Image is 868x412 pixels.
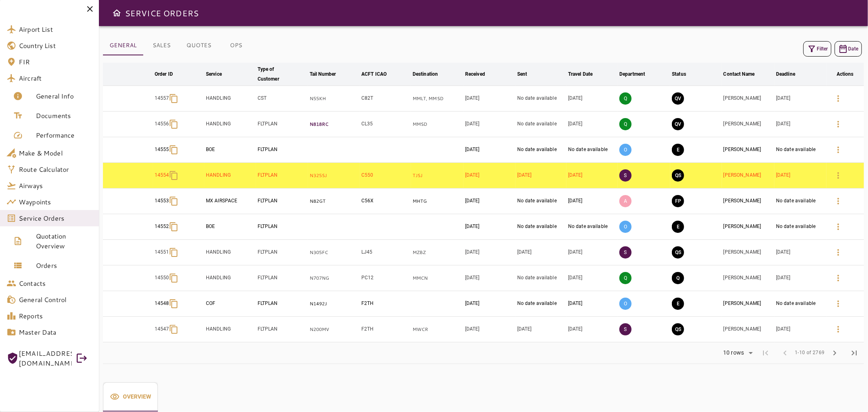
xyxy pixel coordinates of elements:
[360,112,411,137] td: CL35
[310,198,358,205] p: N82GT
[829,243,848,262] button: Details
[568,69,603,79] span: Travel Date
[672,323,684,335] button: QUOTE SENT
[204,86,256,112] td: HANDLING
[619,69,645,79] div: Department
[825,343,844,363] span: Next Page
[19,278,92,288] span: Contacts
[310,326,358,333] p: N200MV
[672,69,686,79] div: Status
[19,197,92,207] span: Waypoints
[310,121,358,128] p: N818RC
[517,69,538,79] span: Sent
[566,112,618,137] td: [DATE]
[155,172,169,179] p: 14554
[774,163,826,188] td: [DATE]
[464,214,516,240] td: [DATE]
[413,95,462,102] p: MMLT, MMSD
[36,261,92,270] span: Orders
[155,121,169,127] p: 14556
[36,231,92,251] span: Quotation Overview
[464,137,516,163] td: [DATE]
[566,240,618,265] td: [DATE]
[722,163,775,188] td: [PERSON_NAME]
[672,246,684,259] button: QUOTE SENT
[258,64,296,84] div: Type of Customer
[206,69,222,79] div: Service
[774,214,826,240] td: No date available
[722,137,775,163] td: [PERSON_NAME]
[516,317,566,342] td: [DATE]
[19,213,92,223] span: Service Orders
[672,195,684,207] button: FINAL PREPARATION
[36,111,92,121] span: Documents
[619,221,632,233] p: O
[619,169,632,182] p: S
[756,343,775,363] span: First Page
[464,163,516,188] td: [DATE]
[774,112,826,137] td: [DATE]
[103,382,158,412] div: basic tabs example
[672,169,684,182] button: QUOTE SENT
[19,57,92,67] span: FIR
[516,265,566,291] td: No date available
[464,317,516,342] td: [DATE]
[36,130,92,140] span: Performance
[19,311,92,321] span: Reports
[256,291,308,317] td: FLTPLAN
[464,86,516,112] td: [DATE]
[310,300,358,307] p: N1492J
[19,295,92,305] span: General Control
[722,112,775,137] td: [PERSON_NAME]
[204,291,256,317] td: COF
[256,163,308,188] td: FLTPLAN
[619,298,632,310] p: O
[256,112,308,137] td: FLTPLAN
[155,223,169,230] p: 14552
[722,214,775,240] td: [PERSON_NAME]
[829,320,848,339] button: Details
[722,188,775,214] td: [PERSON_NAME]
[155,95,169,102] p: 14557
[517,69,527,79] div: Sent
[103,36,254,55] div: basic tabs example
[413,275,462,282] p: MMCN
[829,89,848,108] button: Details
[413,69,448,79] span: Destination
[516,112,566,137] td: No date available
[465,69,496,79] span: Received
[143,36,180,55] button: SALES
[803,41,831,57] button: Filter
[465,69,485,79] div: Received
[413,198,462,205] p: MHTG
[619,92,632,105] p: Q
[672,118,684,130] button: QUOTE VALIDATED
[774,188,826,214] td: No date available
[310,275,358,282] p: N707NG
[774,137,826,163] td: No date available
[566,86,618,112] td: [DATE]
[19,148,92,158] span: Make & Model
[566,137,618,163] td: No date available
[256,188,308,214] td: FLTPLAN
[672,221,684,233] button: EXECUTION
[774,291,826,317] td: No date available
[619,323,632,335] p: S
[256,86,308,112] td: CST
[19,24,92,34] span: Airport List
[256,137,308,163] td: FLTPLAN
[204,188,256,214] td: MX AIRSPACE
[721,349,746,356] div: 10 rows
[566,317,618,342] td: [DATE]
[180,36,218,55] button: QUOTES
[619,118,632,130] p: Q
[722,265,775,291] td: [PERSON_NAME]
[125,7,199,20] h6: SERVICE ORDERS
[360,86,411,112] td: C82T
[672,92,684,105] button: QUOTE VALIDATED
[103,382,158,412] button: Overview
[672,69,697,79] span: Status
[256,240,308,265] td: FLTPLAN
[829,294,848,313] button: Details
[775,343,795,363] span: Previous Page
